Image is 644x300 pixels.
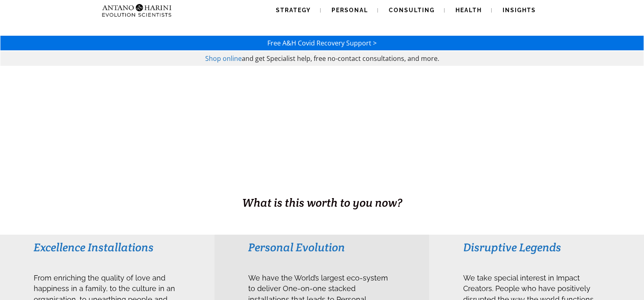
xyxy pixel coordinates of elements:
[1,177,643,194] h1: BUSINESS. HEALTH. Family. Legacy
[205,54,242,63] a: Shop online
[389,7,435,13] span: Consulting
[503,7,536,13] span: Insights
[455,7,482,13] span: Health
[34,240,180,255] h3: Excellence Installations
[242,195,402,210] span: What is this worth to you now?
[267,39,377,47] a: Free A&H Covid Recovery Support >
[248,240,395,255] h3: Personal Evolution
[242,54,439,63] span: and get Specialist help, free no-contact consultations, and more.
[332,7,368,13] span: Personal
[276,7,311,13] span: Strategy
[463,240,610,255] h3: Disruptive Legends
